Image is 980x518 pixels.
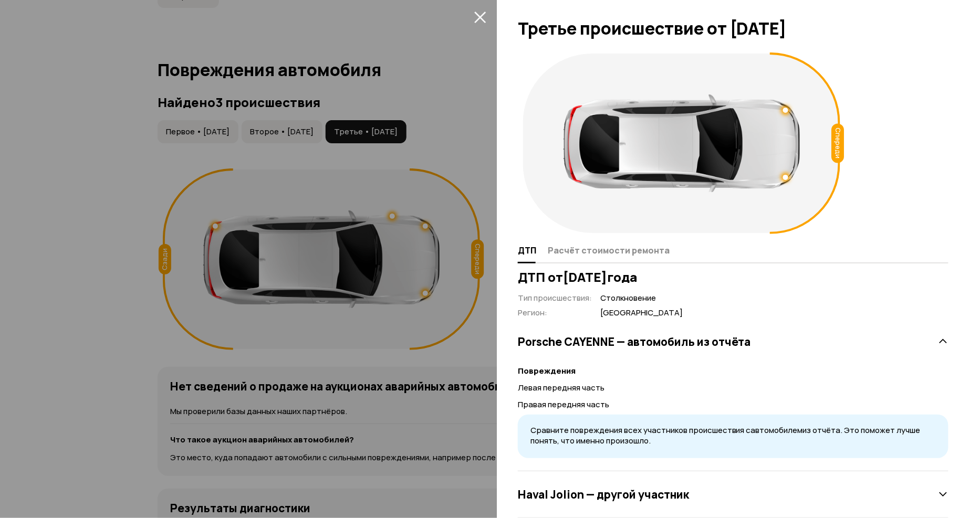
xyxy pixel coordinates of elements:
[518,292,592,303] span: Тип происшествия :
[530,425,921,447] span: Сравните повреждения всех участников происшествия с автомобилем из отчёта. Это поможет лучше поня...
[518,335,751,348] h3: Porsche CAYENNE — автомобиль из отчёта
[472,8,488,25] button: закрыть
[518,365,576,376] strong: Повреждения
[832,124,845,163] div: Спереди
[518,382,948,394] p: Левая передняя часть
[518,245,536,256] span: ДТП
[518,307,547,318] span: Регион :
[600,308,683,319] span: [GEOGRAPHIC_DATA]
[518,399,948,410] p: Правая передняя часть
[548,245,670,256] span: Расчёт стоимости ремонта
[600,293,683,304] span: Столкновение
[518,488,689,501] h3: Haval Jolion — другой участник
[518,270,948,284] h3: ДТП от [DATE] года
